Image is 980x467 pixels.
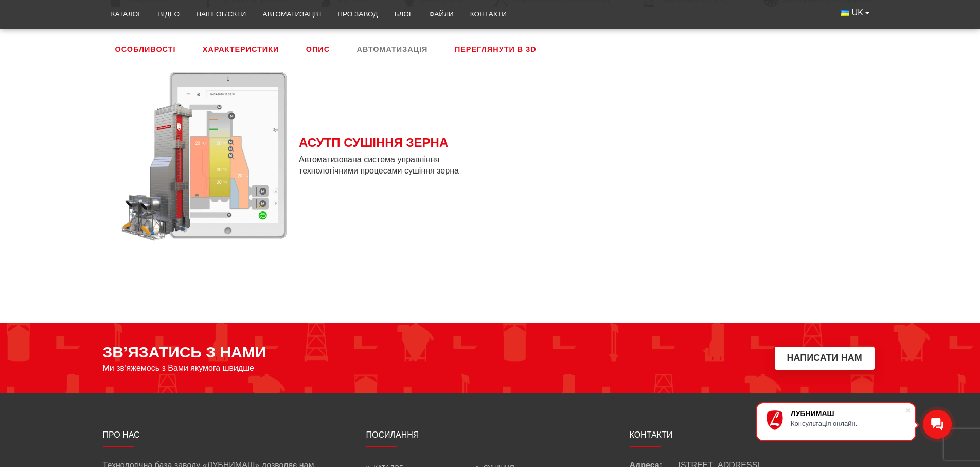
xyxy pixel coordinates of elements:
[294,36,342,63] a: Опис
[345,36,440,63] a: Автоматизація
[299,154,483,177] span: Автоматизована система управління технологічними процесами сушіння зерна
[442,36,549,63] a: Переглянути в 3D
[329,3,386,26] a: Про завод
[150,3,188,26] a: Відео
[188,3,254,26] a: Наші об’єкти
[791,420,905,427] div: Консультація онлайн.
[103,343,266,361] span: ЗВ’ЯЗАТИСЬ З НАМИ
[366,430,419,439] span: Посилання
[791,409,905,418] div: ЛУБНИМАШ
[841,10,849,16] img: Українська
[103,430,140,439] span: Про нас
[775,347,875,370] button: Написати нам
[421,3,462,26] a: Файли
[190,36,291,63] a: Характеристики
[103,3,150,26] a: Каталог
[103,364,255,373] span: Ми зв’яжемось з Вами якумога швидше
[630,430,673,439] span: Контакти
[103,36,188,63] a: Особливості
[299,134,483,154] a: АСУТП СУШІННЯ ЗЕРНА
[254,3,329,26] a: Автоматизація
[386,3,421,26] a: Блог
[852,7,863,19] span: UK
[833,3,877,23] button: UK
[299,134,483,151] span: АСУТП СУШІННЯ ЗЕРНА
[462,3,515,26] a: Контакти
